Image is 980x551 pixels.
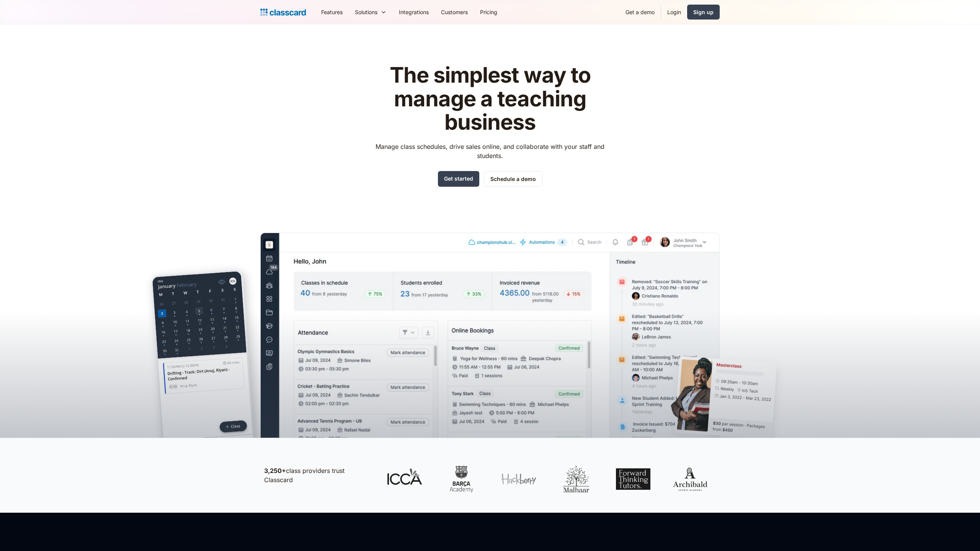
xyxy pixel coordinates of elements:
a: Logo [260,7,306,18]
a: Integrations [393,3,435,21]
p: Manage class schedules, drive sales online, and collaborate with your staff and students. [369,142,612,160]
a: Customers [435,3,474,21]
div: Sign up [693,8,714,16]
div: Solutions [355,8,377,16]
a: Schedule a demo [484,171,542,187]
strong: 3,250+ [264,467,286,474]
a: Sign up [687,5,720,20]
a: Get started [438,171,479,187]
div: Solutions [349,3,393,21]
a: Features [315,3,349,21]
a: Login [661,3,687,21]
p: class providers trust Classcard [264,466,371,484]
a: Get a demo [619,3,661,21]
h1: The simplest way to manage a teaching business [369,64,612,134]
a: Pricing [474,3,503,21]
